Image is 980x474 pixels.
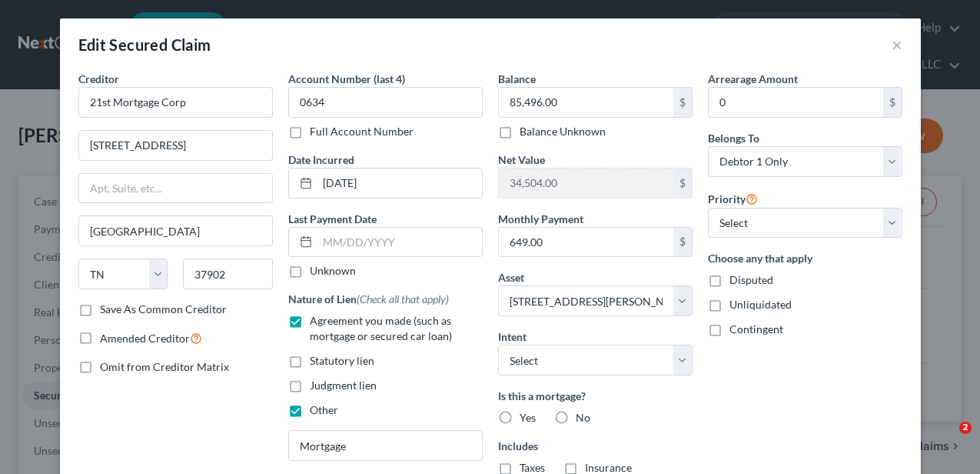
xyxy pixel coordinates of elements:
[499,169,673,198] input: 0.00
[317,169,482,198] input: MM/DD/YYYY
[288,291,449,307] label: Nature of Lien
[673,228,692,257] div: $
[79,131,272,160] input: Enter address...
[498,271,524,284] span: Asset
[100,302,227,317] label: Save As Common Creditor
[708,189,758,208] label: Priority
[499,88,673,117] input: 0.00
[183,259,273,289] input: Enter zip...
[288,87,483,118] input: XXXX
[520,411,536,424] span: Yes
[729,322,783,335] span: Contingent
[708,132,759,145] span: Belongs To
[883,88,902,117] div: $
[310,379,377,392] span: Judgment lien
[357,292,449,305] span: (Check all that apply)
[498,388,693,404] label: Is this a mortgage?
[708,250,902,266] label: Choose any that apply
[78,34,211,55] div: Edit Secured Claim
[673,169,692,198] div: $
[520,461,545,474] span: Taxes
[310,403,338,416] span: Other
[498,211,583,227] label: Monthly Payment
[709,88,883,117] input: 0.00
[585,461,632,474] span: Insurance
[576,411,590,424] span: No
[288,152,354,168] label: Date Incurred
[729,298,792,311] span: Unliquidated
[288,211,377,227] label: Last Payment Date
[310,263,356,279] label: Unknown
[79,174,272,203] input: Apt, Suite, etc...
[317,228,482,257] input: MM/DD/YYYY
[310,314,452,342] span: Agreement you made (such as mortgage or secured car loan)
[498,71,536,87] label: Balance
[673,88,692,117] div: $
[708,71,798,87] label: Arrearage Amount
[100,332,190,345] span: Amended Creditor
[310,124,414,139] label: Full Account Number
[959,422,972,434] span: 2
[498,329,527,345] label: Intent
[892,35,902,54] button: ×
[100,360,229,373] span: Omit from Creditor Matrix
[289,431,482,460] input: Specify...
[498,438,693,454] label: Includes
[288,71,405,87] label: Account Number (last 4)
[729,273,773,286] span: Disputed
[310,354,374,367] span: Statutory lien
[928,422,965,459] iframe: Intercom live chat
[78,72,119,85] span: Creditor
[499,228,673,257] input: 0.00
[520,124,606,139] label: Balance Unknown
[498,152,545,168] label: Net Value
[78,87,273,118] input: Search creditor by name...
[79,216,272,245] input: Enter city...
